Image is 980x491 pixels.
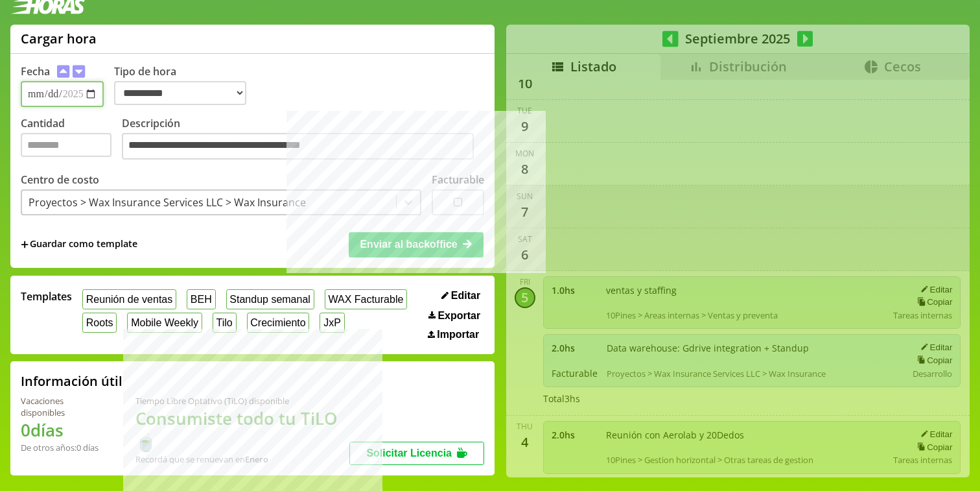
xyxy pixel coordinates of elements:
[247,313,310,333] button: Crecimiento
[127,313,202,333] button: Mobile Weekly
[135,395,349,407] div: Tiempo Libre Optativo (TiLO) disponible
[29,195,306,210] div: Proyectos > Wax Insurance Services LLC > Wax Insurance
[21,237,137,252] span: +Guardar como template
[21,442,104,453] div: De otros años: 0 días
[187,289,216,309] button: BEH
[437,310,480,322] span: Exportar
[437,289,484,302] button: Editar
[122,133,474,160] textarea: Descripción
[82,313,117,333] button: Roots
[366,448,452,459] span: Solicitar Licencia
[325,289,407,309] button: WAX Facturable
[432,173,484,187] label: Facturable
[21,133,111,157] input: Cantidad
[349,232,484,257] button: Enviar al backoffice
[21,30,97,47] h1: Cargar hora
[349,442,484,465] button: Solicitar Licencia
[21,116,122,163] label: Cantidad
[245,453,268,465] b: Enero
[21,64,50,78] label: Fecha
[114,81,246,105] select: Tipo de hora
[451,290,480,302] span: Editar
[21,289,72,304] span: Templates
[135,407,349,453] h1: Consumiste todo tu TiLO 🍵
[21,395,104,418] div: Vacaciones disponibles
[425,309,484,322] button: Exportar
[360,239,457,250] span: Enviar al backoffice
[21,418,104,442] h1: 0 días
[21,173,99,187] label: Centro de costo
[122,116,484,163] label: Descripción
[114,64,257,107] label: Tipo de hora
[21,237,29,252] span: +
[135,453,349,465] div: Recordá que se renuevan en
[213,313,237,333] button: Tilo
[226,289,314,309] button: Standup semanal
[82,289,176,309] button: Reunión de ventas
[437,329,479,341] span: Importar
[21,372,122,390] h2: Información útil
[320,313,344,333] button: JxP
